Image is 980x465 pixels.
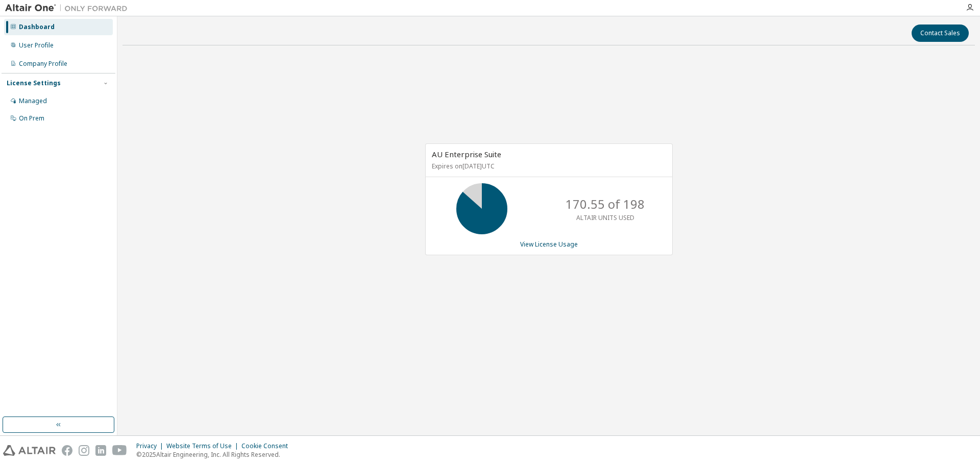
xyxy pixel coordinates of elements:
p: 170.55 of 198 [566,195,645,213]
a: View License Usage [520,240,578,249]
p: © 2025 Altair Engineering, Inc. All Rights Reserved. [136,450,294,459]
div: Website Terms of Use [166,442,241,450]
p: ALTAIR UNITS USED [576,213,634,222]
div: Cookie Consent [241,442,294,450]
div: Privacy [136,442,166,450]
img: altair_logo.svg [3,445,56,456]
div: On Prem [19,114,44,123]
div: Managed [19,97,47,105]
span: AU Enterprise Suite [432,149,501,159]
div: User Profile [19,41,54,50]
button: Contact Sales [912,25,969,42]
p: Expires on [DATE] UTC [432,162,664,170]
img: facebook.svg [62,445,72,456]
div: Dashboard [19,23,55,31]
img: youtube.svg [112,445,127,456]
img: linkedin.svg [95,445,106,456]
img: instagram.svg [79,445,89,456]
img: Altair One [5,3,133,13]
div: Company Profile [19,60,67,68]
div: License Settings [7,79,61,87]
